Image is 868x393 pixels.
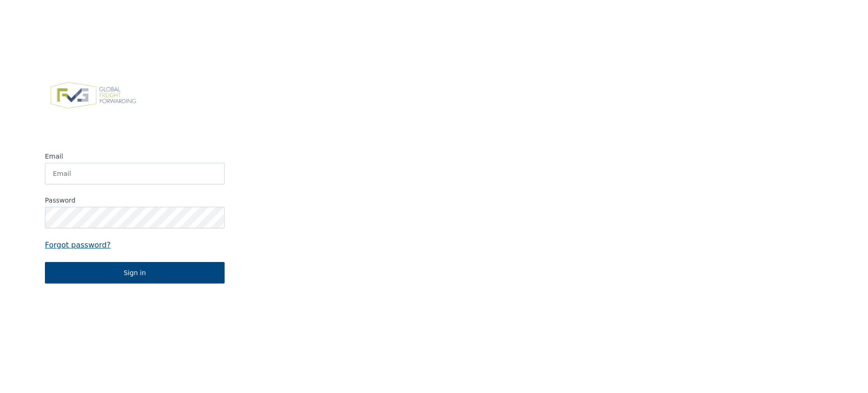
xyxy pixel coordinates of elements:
label: Email [45,152,225,161]
img: FVG - Global freight forwarding [45,77,142,114]
a: Forgot password? [45,240,225,251]
button: Sign in [45,262,225,284]
input: Email [45,163,225,184]
label: Password [45,196,225,205]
